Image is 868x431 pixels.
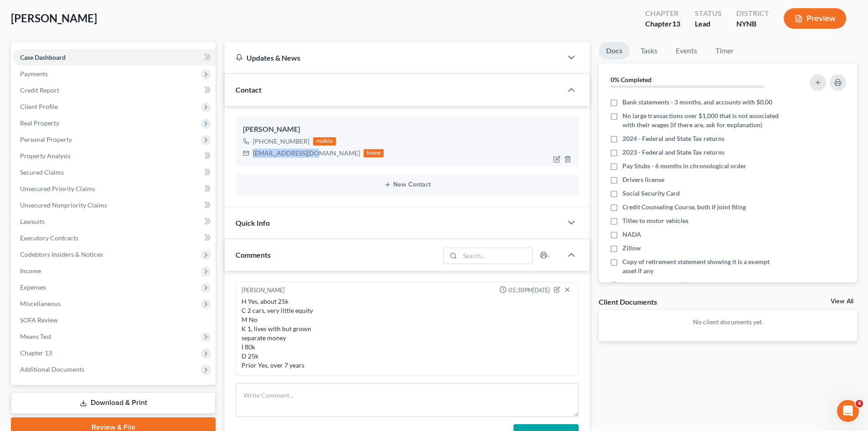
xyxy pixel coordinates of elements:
div: [EMAIL_ADDRESS][DOMAIN_NAME] [253,149,360,158]
span: NADA [622,230,641,239]
div: NYNB [736,19,769,29]
a: Lawsuits [13,213,216,230]
span: Real Property [20,119,59,127]
input: Search... [460,248,533,264]
div: Chapter [645,8,680,19]
a: Property Analysis [13,148,216,164]
a: Download & Print [11,392,216,414]
span: Client Profile [20,103,58,110]
span: 2024 - Federal and State Tax returns [622,134,724,143]
span: Credit Counseling Course, both if joint filing [622,203,746,212]
div: [PHONE_NUMBER] [253,137,309,146]
a: Case Dashboard [13,49,216,66]
span: Lawsuits [20,218,45,225]
span: Unsecured Nonpriority Claims [20,201,107,209]
a: SOFA Review [13,312,216,328]
span: Quick Info [236,218,270,227]
div: H Yes, about 25k C 2 cars, very little equity M No K 1, lives with but grown separate money I 80k... [241,297,573,370]
div: [PERSON_NAME] [243,124,571,135]
div: [PERSON_NAME] [241,286,285,295]
p: No client documents yet. [606,317,850,327]
span: Case Dashboard [20,53,66,61]
a: Docs [599,42,630,60]
span: Personal Property [20,135,72,143]
span: Zillow [622,244,641,253]
iframe: Intercom live chat [837,400,859,422]
span: Additional Creditors (Medical, or Creditors not on Credit Report) [622,280,785,298]
span: Income [20,267,41,275]
a: Unsecured Nonpriority Claims [13,197,216,213]
span: Titles to motor vehicles [622,216,688,225]
span: Credit Report [20,86,59,94]
div: Status [695,8,722,19]
div: home [364,149,384,157]
span: [PERSON_NAME] [11,11,97,25]
span: Social Security Card [622,189,680,198]
span: Property Analysis [20,152,71,160]
span: Payments [20,70,48,78]
div: Chapter [645,19,680,29]
span: 4 [856,400,863,407]
span: Bank statements - 3 months, and accounts with $0.00 [622,98,772,107]
a: Events [668,42,704,60]
span: Chapter 13 [20,349,52,357]
div: mobile [313,137,336,145]
button: New Contact [243,181,571,188]
span: 13 [672,19,680,28]
span: Drivers license [622,175,664,184]
span: Contact [236,85,262,94]
span: Expenses [20,283,46,291]
div: Lead [695,19,722,29]
span: Miscellaneous [20,300,61,307]
strong: 0% Completed [611,76,652,83]
span: Additional Documents [20,365,84,373]
div: Updates & News [236,53,551,62]
a: Secured Claims [13,164,216,181]
a: Unsecured Priority Claims [13,181,216,197]
span: Comments [236,250,271,259]
span: Pay Stubs - 6 months in chronological order [622,161,746,171]
span: Codebtors Insiders & Notices [20,250,103,258]
span: No large transactions over $1,000 that is not associated with their wages (if there are, ask for ... [622,111,785,130]
a: Credit Report [13,82,216,99]
a: View All [831,298,853,305]
div: District [736,8,769,19]
div: Client Documents [599,297,657,306]
span: SOFA Review [20,316,58,324]
button: Preview [784,8,846,29]
span: Unsecured Priority Claims [20,185,95,192]
span: Secured Claims [20,168,64,176]
span: 05:38PM[DATE] [508,286,550,295]
a: Tasks [633,42,665,60]
a: Executory Contracts [13,230,216,246]
span: Executory Contracts [20,234,78,242]
span: Copy of retirement statement showing it is a exempt asset if any [622,257,785,275]
span: 2023 - Federal and State Tax returns [622,148,724,157]
span: Means Test [20,332,51,340]
a: Timer [708,42,741,60]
